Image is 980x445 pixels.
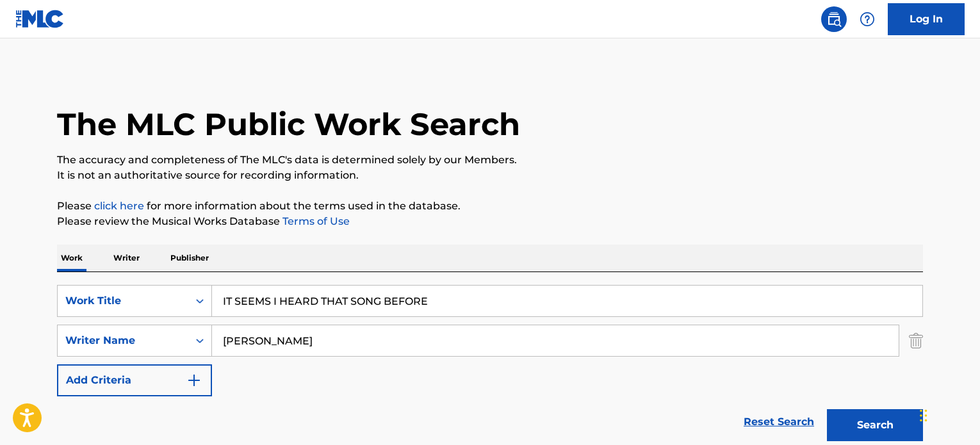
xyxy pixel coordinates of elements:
img: search [826,12,842,27]
div: Help [854,6,880,32]
p: Please for more information about the terms used in the database. [57,198,923,214]
p: Writer [110,245,143,271]
div: Writer Name [65,333,181,348]
p: Please review the Musical Works Database [57,214,923,229]
img: MLC Logo [15,10,65,28]
a: Log In [888,3,965,35]
p: Work [57,245,86,271]
a: Reset Search [737,408,821,436]
div: Drag [920,396,927,435]
iframe: Chat Widget [916,384,980,445]
a: click here [94,200,144,212]
button: Search [827,409,923,441]
p: It is not an authoritative source for recording information. [57,168,923,183]
div: Work Title [65,293,181,309]
img: Delete Criterion [909,325,923,357]
img: help [860,12,875,27]
button: Add Criteria [57,364,212,396]
p: Publisher [167,245,213,271]
p: The accuracy and completeness of The MLC's data is determined solely by our Members. [57,152,923,168]
img: 9d2ae6d4665cec9f34b9.svg [186,373,202,388]
a: Public Search [821,6,847,32]
h1: The MLC Public Work Search [57,105,520,143]
a: Terms of Use [280,215,350,227]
